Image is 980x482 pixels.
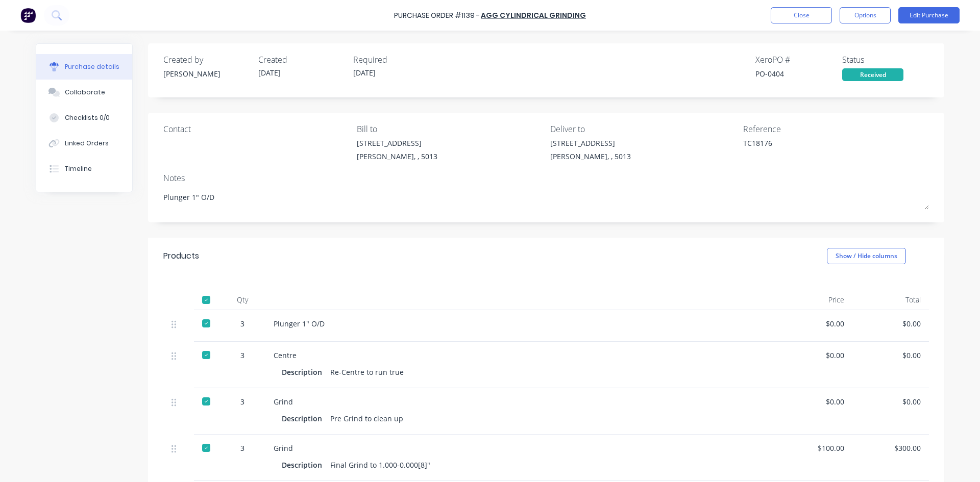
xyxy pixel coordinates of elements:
div: Purchase details [65,62,119,71]
div: 3 [228,350,257,361]
button: Timeline [36,156,132,182]
div: 3 [228,443,257,453]
div: Description [282,458,330,472]
div: Qty [219,290,265,310]
div: PO-0404 [755,68,842,79]
div: $100.00 [784,443,844,453]
div: [PERSON_NAME] [163,68,250,79]
div: Plunger 1" O/D [274,318,768,329]
div: Received [842,68,903,81]
div: Description [282,411,330,426]
div: [STREET_ADDRESS] [357,138,437,148]
div: Xero PO # [755,54,842,66]
div: Bill to [357,123,543,135]
div: $0.00 [861,396,921,407]
div: Contact [163,123,349,135]
button: Purchase details [36,54,132,80]
div: [PERSON_NAME], , 5013 [550,151,631,162]
button: Linked Orders [36,131,132,156]
div: Pre Grind to clean up [330,411,403,426]
button: Collaborate [36,80,132,105]
textarea: TC18176 [743,138,871,161]
div: Purchase Order #1139 - [394,10,480,21]
div: 3 [228,318,257,329]
div: Checklists 0/0 [65,113,110,122]
div: $300.00 [861,443,921,453]
div: $0.00 [784,318,844,329]
div: Created by [163,54,250,66]
div: $0.00 [861,350,921,361]
textarea: Plunger 1" O/D [163,187,929,210]
a: AGG Cylindrical Grinding [481,10,586,20]
button: Close [771,7,832,23]
div: Products [163,250,199,262]
div: 3 [228,396,257,407]
div: $0.00 [784,396,844,407]
div: $0.00 [784,350,844,361]
div: Collaborate [65,88,105,97]
div: Required [353,54,440,66]
button: Show / Hide columns [827,248,906,264]
div: Notes [163,172,929,184]
div: [PERSON_NAME], , 5013 [357,151,437,162]
div: Reference [743,123,929,135]
button: Checklists 0/0 [36,105,132,131]
div: $0.00 [861,318,921,329]
div: Grind [274,443,768,453]
div: Centre [274,350,768,361]
div: Linked Orders [65,139,109,148]
img: Factory [20,8,36,23]
div: Timeline [65,164,92,173]
div: Grind [274,396,768,407]
div: Created [258,54,345,66]
div: Price [776,290,852,310]
div: Description [282,365,330,379]
div: Status [842,54,929,66]
div: Deliver to [550,123,736,135]
button: Options [840,7,891,23]
div: [STREET_ADDRESS] [550,138,631,148]
div: Re-Centre to run true [330,365,404,379]
div: Total [852,290,929,310]
button: Edit Purchase [898,7,960,23]
div: Final Grind to 1.000-0.000[8]" [330,458,430,472]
